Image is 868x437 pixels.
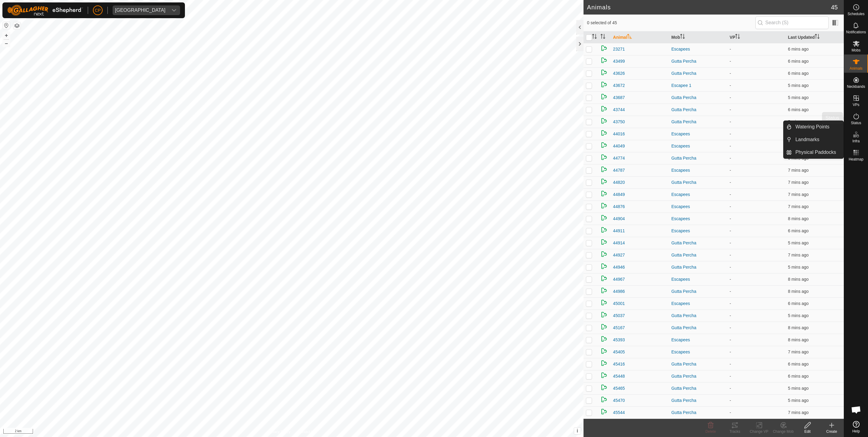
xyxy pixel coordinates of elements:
[852,48,860,52] span: Mobs
[600,93,608,100] img: returning on
[849,157,863,161] span: Heatmap
[613,70,625,77] span: 43626
[613,82,625,89] span: 43672
[788,83,808,88] span: 3 Sept 2025, 7:35 am
[788,192,808,197] span: 3 Sept 2025, 7:33 am
[600,408,608,415] img: returning on
[613,240,625,246] span: 44914
[613,204,625,210] span: 44876
[574,428,581,434] button: i
[600,347,608,355] img: returning on
[613,361,625,367] span: 45416
[600,238,608,246] img: returning on
[600,202,608,209] img: returning on
[788,253,808,257] span: 3 Sept 2025, 7:33 am
[788,362,808,366] span: 3 Sept 2025, 7:34 am
[613,409,625,416] span: 45544
[795,123,829,131] span: Watering Points
[727,31,786,43] th: VP
[600,81,608,88] img: returning on
[613,252,625,258] span: 44927
[600,263,608,270] img: returning on
[788,216,808,221] span: 3 Sept 2025, 7:32 am
[613,288,625,295] span: 44986
[669,31,727,43] th: Mob
[613,276,625,283] span: 44967
[600,178,608,185] img: returning on
[792,146,843,158] a: Physical Paddocks
[613,325,625,331] span: 45167
[795,136,819,143] span: Landmarks
[730,168,731,173] app-display-virtual-paddock-transition: -
[730,204,731,209] app-display-virtual-paddock-transition: -
[788,265,808,270] span: 3 Sept 2025, 7:35 am
[671,240,725,246] div: Gutta Percha
[788,168,808,173] span: 3 Sept 2025, 7:33 am
[755,16,829,29] input: Search (S)
[730,398,731,403] app-display-virtual-paddock-transition: -
[671,337,725,343] div: Escapees
[600,154,608,161] img: returning on
[671,288,725,295] div: Gutta Percha
[671,119,725,125] div: Gutta Percha
[788,386,808,391] span: 3 Sept 2025, 7:35 am
[788,301,808,306] span: 3 Sept 2025, 7:34 am
[788,228,808,233] span: 3 Sept 2025, 7:34 am
[795,429,820,434] div: Edit
[788,313,808,318] span: 3 Sept 2025, 7:35 am
[831,3,838,12] span: 45
[95,7,100,14] span: CP
[600,45,608,52] img: returning on
[613,131,625,137] span: 44016
[788,156,808,161] span: 3 Sept 2025, 7:34 am
[730,277,731,282] app-display-virtual-paddock-transition: -
[680,35,685,40] p-sorticon: Activate to sort
[613,94,625,101] span: 43687
[792,121,843,133] a: Watering Points
[788,240,808,245] span: 3 Sept 2025, 7:35 am
[730,253,731,257] app-display-virtual-paddock-transition: -
[730,83,731,88] app-display-virtual-paddock-transition: -
[671,131,725,137] div: Escapees
[613,385,625,392] span: 45465
[785,31,844,43] th: Last Updated
[730,119,731,124] app-display-virtual-paddock-transition: -
[671,228,725,234] div: Escapees
[600,396,608,403] img: returning on
[788,398,808,403] span: 3 Sept 2025, 7:35 am
[844,419,868,435] a: Help
[730,95,731,100] app-display-virtual-paddock-transition: -
[788,277,808,282] span: 3 Sept 2025, 7:32 am
[168,5,180,15] div: dropdown trigger
[671,58,725,65] div: Gutta Percha
[600,35,605,40] p-sorticon: Activate to sort
[846,30,866,34] span: Notifications
[600,311,608,318] img: returning on
[747,429,771,434] div: Change VP
[730,349,731,354] app-display-virtual-paddock-transition: -
[600,214,608,221] img: returning on
[730,410,731,415] app-display-virtual-paddock-transition: -
[671,349,725,355] div: Escapees
[600,226,608,233] img: returning on
[600,384,608,391] img: returning on
[815,35,820,40] p-sorticon: Activate to sort
[851,121,861,125] span: Status
[788,374,808,379] span: 3 Sept 2025, 7:34 am
[847,12,864,16] span: Schedules
[723,429,747,434] div: Tracks
[847,85,865,88] span: Neckbands
[788,95,808,100] span: 3 Sept 2025, 7:35 am
[784,134,843,146] li: Landmarks
[788,410,808,415] span: 3 Sept 2025, 7:33 am
[613,155,625,161] span: 44774
[600,335,608,343] img: returning on
[820,429,844,434] div: Create
[671,300,725,307] div: Escapees
[600,250,608,258] img: returning on
[792,134,843,146] a: Landmarks
[671,94,725,101] div: Gutta Percha
[613,58,625,65] span: 43499
[853,103,859,107] span: VPs
[613,264,625,270] span: 44946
